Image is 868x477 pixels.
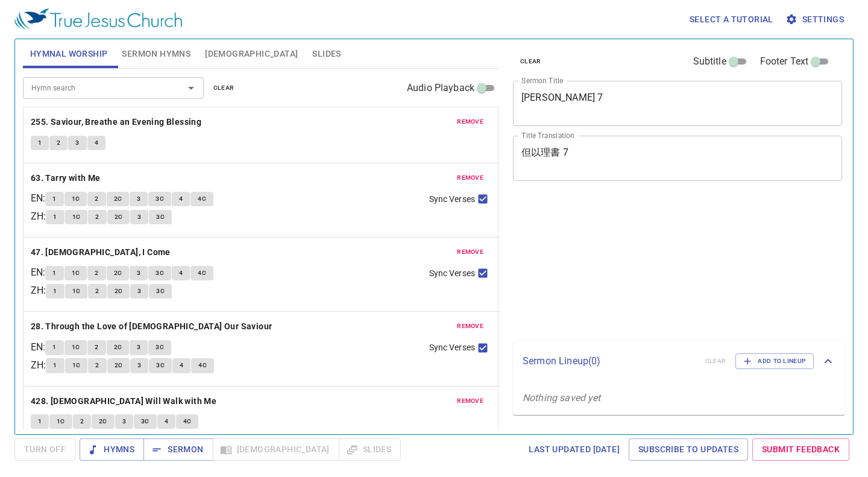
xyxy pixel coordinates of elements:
span: 3C [141,416,149,427]
button: 2 [88,284,106,299]
button: 4 [87,136,105,150]
span: 1 [53,360,57,371]
span: 3C [156,286,165,297]
img: True Jesus Church [14,8,182,30]
span: Hymns [89,442,134,457]
span: 1 [53,212,57,223]
span: 4C [198,194,206,204]
span: clear [213,83,234,93]
button: 2 [73,414,91,429]
span: 3C [156,194,164,204]
span: 2 [80,416,84,427]
span: 4 [179,268,183,279]
span: 3C [156,212,165,223]
span: Slides [312,46,341,62]
span: Sync Verses [429,267,475,280]
span: 3 [137,194,140,204]
button: 4C [191,358,214,373]
button: 3C [149,284,172,299]
p: EN : [31,265,45,280]
span: 1C [57,416,65,427]
button: 47. [DEMOGRAPHIC_DATA], I Come [31,245,172,260]
span: 3 [122,416,126,427]
span: remove [457,396,483,406]
button: 2C [107,210,130,224]
span: 3 [137,212,141,223]
span: 1 [52,194,56,204]
span: Settings [788,12,844,27]
button: remove [450,394,491,408]
span: 3 [137,360,141,371]
button: 2 [87,192,105,206]
span: 2 [95,360,99,371]
button: Open [183,80,200,96]
span: 4 [95,137,98,148]
a: Subscribe to Updates [629,438,748,461]
span: Sync Verses [429,193,475,206]
button: Sermon [143,438,213,461]
span: remove [457,172,483,183]
button: clear [513,54,549,69]
span: Hymnal Worship [30,46,108,62]
button: 2 [87,266,105,280]
p: Sermon Lineup ( 0 ) [523,354,696,368]
button: 1C [65,210,88,224]
textarea: [PERSON_NAME] 7 [521,92,834,115]
b: 28. Through the Love of [DEMOGRAPHIC_DATA] Our Saviour [31,319,272,334]
span: [DEMOGRAPHIC_DATA] [205,46,298,62]
button: 1 [45,192,63,206]
button: 2 [88,210,106,224]
button: 28. Through the Love of [DEMOGRAPHIC_DATA] Our Saviour [31,319,274,334]
span: 2 [95,268,98,279]
button: 4 [172,358,190,373]
button: 3C [149,358,172,373]
button: 1 [45,340,63,355]
span: 2C [114,194,122,204]
span: 4 [165,416,168,427]
span: 1 [52,268,56,279]
button: Hymns [80,438,144,461]
span: 4 [179,194,183,204]
span: 3 [137,286,141,297]
button: 1C [64,266,87,280]
span: remove [457,247,483,257]
button: 4C [176,414,199,429]
p: EN : [31,340,45,355]
span: 3C [156,268,164,279]
button: 3C [148,266,171,280]
span: 2C [115,212,123,223]
button: 2C [107,340,130,355]
span: 2 [95,212,99,223]
button: 3 [130,210,148,224]
span: Last updated [DATE] [529,442,620,457]
b: 63. Tarry with Me [31,171,101,186]
p: ZH : [31,358,46,373]
span: clear [520,56,541,67]
button: 2C [107,284,130,299]
b: 47. [DEMOGRAPHIC_DATA], I Come [31,245,171,260]
span: 3 [75,137,79,148]
button: 2 [88,358,106,373]
button: 3 [68,136,86,150]
button: 4C [190,266,213,280]
button: 3 [115,414,133,429]
button: 2 [87,340,105,355]
button: 2 [49,136,68,150]
button: 3C [148,192,171,206]
b: 428. [DEMOGRAPHIC_DATA] Will Walk with Me [31,394,216,409]
button: 63. Tarry with Me [31,171,102,186]
button: Add to Lineup [735,353,814,369]
button: 1 [45,266,63,280]
button: 1 [46,358,64,373]
span: Submit Feedback [762,442,840,457]
span: 1C [72,342,80,353]
span: Sermon Hymns [122,46,190,62]
span: Select a tutorial [690,12,773,27]
button: 4 [157,414,175,429]
button: Select a tutorial [685,8,778,31]
button: 1 [46,284,64,299]
button: 2C [107,266,130,280]
button: 1C [64,340,87,355]
span: 1 [52,342,56,353]
span: 3C [156,342,164,353]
